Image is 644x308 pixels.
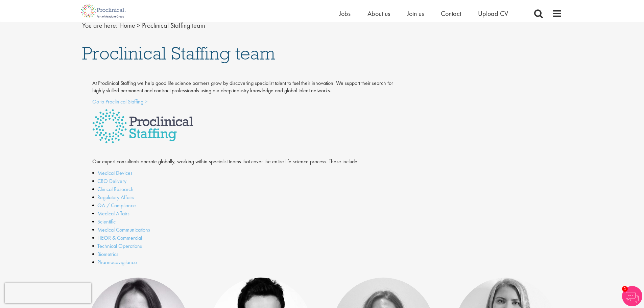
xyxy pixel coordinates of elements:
[367,9,390,18] a: About us
[97,251,118,258] a: Biometrics
[119,21,135,30] a: breadcrumb link
[97,194,134,201] a: Regulatory Affairs
[97,234,142,241] a: HEOR & Commercial
[622,286,642,306] img: Chatbot
[97,186,134,193] a: Clinical Research
[97,177,126,185] a: CRO Delivery
[97,218,116,225] a: Scientific
[97,259,137,266] a: Pharmacovigilance
[5,283,91,303] iframe: reCAPTCHA
[97,226,150,233] a: Medical Communications
[137,21,140,30] span: >
[622,286,628,292] span: 1
[97,242,142,250] a: Technical Operations
[478,9,508,18] a: Upload CV
[142,21,205,30] span: Proclinical Staffing team
[92,98,147,105] a: Go to Proclinical Staffing >
[97,202,136,209] a: QA / Compliance
[339,9,351,18] a: Jobs
[92,158,396,166] p: Our expert consultants operate globally, working within specialist teams that cover the entire li...
[92,79,396,95] p: At Proclinical Staffing we help good life science partners grow by discovering specialist talent ...
[407,9,424,18] a: Join us
[441,9,461,18] a: Contact
[82,42,275,65] span: Proclinical Staffing team
[92,109,193,143] img: Proclinical Staffing
[82,21,118,30] span: You are here:
[97,210,129,217] a: Medical Affairs
[97,169,133,176] a: Medical Devices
